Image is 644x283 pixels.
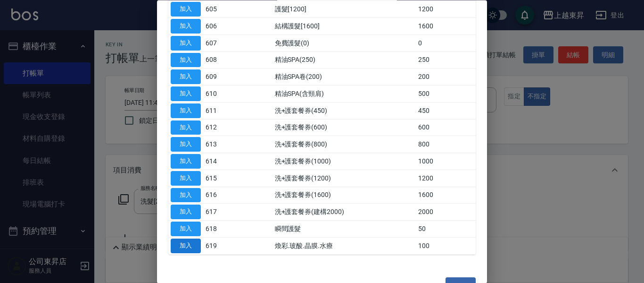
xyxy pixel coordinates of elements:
td: 洗+護套餐券(建構2000) [272,204,416,221]
td: 614 [203,153,238,170]
button: 加入 [171,103,201,118]
td: 1600 [416,187,476,204]
td: 瞬間護髮 [272,221,416,238]
td: 洗+護套餐券(1600) [272,187,416,204]
td: 610 [203,86,238,103]
td: 50 [416,221,476,238]
td: 606 [203,18,238,35]
td: 1200 [416,170,476,187]
td: 精油SPA卷(200) [272,69,416,86]
td: 616 [203,187,238,204]
button: 加入 [171,36,201,51]
td: 0 [416,35,476,52]
td: 618 [203,221,238,238]
td: 615 [203,170,238,187]
td: 800 [416,136,476,153]
td: 洗+護套餐券(800) [272,136,416,153]
td: 250 [416,52,476,69]
button: 加入 [171,154,201,169]
td: 617 [203,204,238,221]
button: 加入 [171,239,201,253]
button: 加入 [171,53,201,68]
td: 洗+護套餐券(450) [272,103,416,120]
td: 免費護髮(0) [272,35,416,52]
td: 600 [416,120,476,137]
button: 加入 [171,70,201,85]
td: 605 [203,1,238,18]
button: 加入 [171,2,201,17]
td: 450 [416,103,476,120]
td: 2000 [416,204,476,221]
td: 1000 [416,153,476,170]
td: 精油SPA(含頸肩) [272,86,416,103]
button: 加入 [171,87,201,102]
td: 609 [203,69,238,86]
td: 1200 [416,1,476,18]
td: 607 [203,35,238,52]
td: 612 [203,120,238,137]
button: 加入 [171,137,201,152]
button: 加入 [171,188,201,203]
td: 結構護髮[1600] [272,18,416,35]
button: 加入 [171,222,201,237]
td: 613 [203,136,238,153]
td: 500 [416,86,476,103]
button: 加入 [171,205,201,220]
td: 100 [416,238,476,255]
td: 精油SPA(250) [272,52,416,69]
td: 619 [203,238,238,255]
td: 洗+護套餐券(600) [272,120,416,137]
td: 611 [203,103,238,120]
button: 加入 [171,120,201,135]
td: 護髮[1200] [272,1,416,18]
td: 洗+護套餐券(1000) [272,153,416,170]
td: 608 [203,52,238,69]
td: 洗+護套餐券(1200) [272,170,416,187]
td: 200 [416,69,476,86]
button: 加入 [171,171,201,186]
button: 加入 [171,19,201,34]
td: 1600 [416,18,476,35]
td: 煥彩.玻酸.晶膜.水療 [272,238,416,255]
